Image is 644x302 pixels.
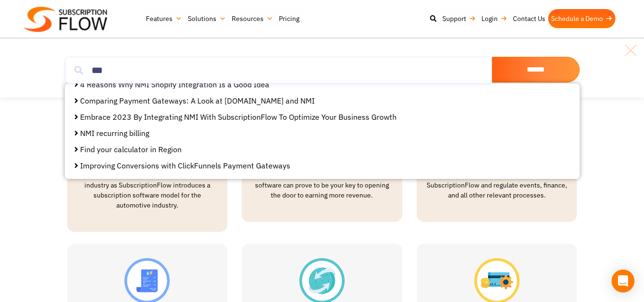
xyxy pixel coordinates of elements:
[80,80,269,89] a: 4 Reasons Why NMI Shopify Integration Is a Good Idea
[80,161,290,170] a: Improving Conversions with ClickFunnels Payment Gateways
[479,9,510,28] a: Login
[510,9,548,28] a: Contact Us
[143,9,185,28] a: Features
[612,270,634,292] div: Open Intercom Messenger
[426,170,568,200] p: Manage your membership business in SubscriptionFlow and regulate events, finance, and all other r...
[276,9,302,28] a: Pricing
[440,9,479,28] a: Support
[548,9,615,28] a: Schedule a Demo
[185,9,229,28] a: Solutions
[80,128,149,138] a: NMI recurring billing
[24,7,107,32] img: Subscriptionflow
[80,112,397,122] a: Embrace 2023 By Integrating NMI With SubscriptionFlow To Optimize Your Business Growth
[80,96,315,105] a: Comparing Payment Gateways: A Look at [DOMAIN_NAME] and NMI
[77,170,218,210] p: Get a few steps ahead in the automotive industry as SubscriptionFlow introduces a subscription so...
[80,145,182,154] a: Find your calculator in Region
[229,9,276,28] a: Resources
[251,170,393,200] p: Esports & Gaming Subscriptions management software can prove to be your key to opening the door t...
[80,177,406,187] a: How to Implement an Effective Membership Program with WooCommerce for Business Growth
